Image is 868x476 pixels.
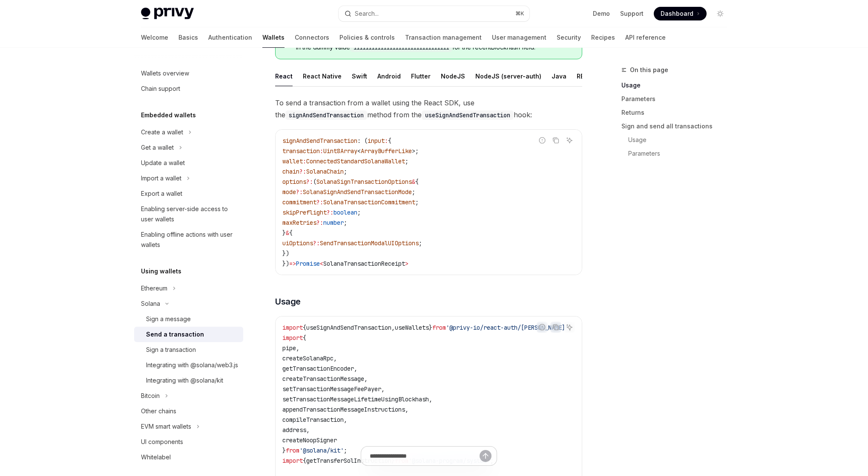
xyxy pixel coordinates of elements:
[141,299,160,309] div: Solana
[134,227,243,253] a: Enabling offline actions with user wallets
[303,324,306,331] span: {
[357,147,361,155] span: <
[134,450,243,465] a: Whitelabel
[134,171,243,186] button: Toggle Import a wallet section
[713,7,727,20] button: Toggle dark mode
[146,345,196,355] div: Sign a transaction
[134,373,243,388] a: Integrating with @solana/kit
[134,357,243,373] a: Integrating with @solana/web3.js
[282,188,296,196] span: mode
[475,66,541,86] div: NodeJS (server-auth)
[141,158,185,168] div: Update a wallet
[282,198,316,206] span: commitment
[146,314,191,324] div: Sign a message
[134,140,243,155] button: Toggle Get a wallet section
[395,324,429,331] span: useWallets
[141,68,189,78] div: Wallets overview
[141,406,176,416] div: Other chains
[412,147,419,155] span: >;
[621,78,734,92] a: Usage
[282,365,354,372] span: getTransactionEncoder
[134,327,243,342] a: Send a transaction
[385,137,388,145] span: :
[422,110,514,120] code: useSignAndSendTransaction
[296,344,299,352] span: ,
[577,66,604,86] div: REST API
[661,9,693,18] span: Dashboard
[289,229,293,237] span: {
[419,239,422,247] span: ;
[344,219,347,226] span: ;
[146,375,223,386] div: Integrating with @solana/kit
[282,436,337,444] span: createNoopSigner
[620,9,644,18] a: Support
[441,66,465,86] div: NodeJS
[411,66,431,86] div: Flutter
[344,416,347,424] span: ,
[282,426,306,434] span: address
[134,311,243,327] a: Sign a message
[285,110,367,120] code: signAndSendTransaction
[282,324,303,331] span: import
[432,324,446,331] span: from
[282,395,429,403] span: setTransactionMessageLifetimeUsingBlockhash
[344,168,347,175] span: ;
[303,334,306,342] span: {
[550,322,561,333] button: Copy the contents from the code block
[339,27,395,48] a: Policies & controls
[370,447,480,465] input: Ask a question...
[141,110,196,120] h5: Embedded wallets
[296,260,320,267] span: Promise
[355,9,379,19] div: Search...
[625,27,666,48] a: API reference
[141,8,194,20] img: light logo
[303,157,306,165] span: :
[286,229,289,237] span: &
[146,360,238,370] div: Integrating with @solana/web3.js
[141,421,191,432] div: EVM smart wallets
[134,186,243,201] a: Export a wallet
[262,27,285,48] a: Wallets
[141,27,168,48] a: Welcome
[323,147,357,155] span: Uint8Array
[354,365,357,372] span: ,
[134,403,243,419] a: Other chains
[429,395,432,403] span: ,
[208,27,252,48] a: Authentication
[564,135,575,146] button: Ask AI
[621,106,734,119] a: Returns
[282,250,289,257] span: })
[306,324,391,331] span: useSignAndSendTransaction
[146,329,204,340] div: Send a transaction
[282,354,333,362] span: createSolanaRpc
[537,135,548,146] button: Report incorrect code
[306,157,405,165] span: ConnectedStandardSolanaWallet
[282,239,313,247] span: uiOptions
[388,137,391,145] span: {
[557,27,581,48] a: Security
[323,260,405,267] span: SolanaTransactionReceipt
[306,426,310,434] span: ,
[377,66,401,86] div: Android
[537,322,548,333] button: Report incorrect code
[141,229,238,250] div: Enabling offline actions with user wallets
[316,198,323,206] span: ?:
[134,81,243,96] a: Chain support
[282,209,327,216] span: skipPreflight
[327,209,333,216] span: ?:
[296,188,303,196] span: ?:
[412,188,415,196] span: ;
[282,168,299,175] span: chain
[515,10,524,17] span: ⌘ K
[405,260,408,267] span: >
[320,147,323,155] span: :
[391,324,395,331] span: ,
[282,385,381,393] span: setTransactionMessageFeePayer
[405,157,408,165] span: ;
[141,391,160,401] div: Bitcoin
[141,452,171,462] div: Whitelabel
[550,135,561,146] button: Copy the contents from the code block
[282,147,320,155] span: transaction
[429,324,432,331] span: }
[134,125,243,140] button: Toggle Create a wallet section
